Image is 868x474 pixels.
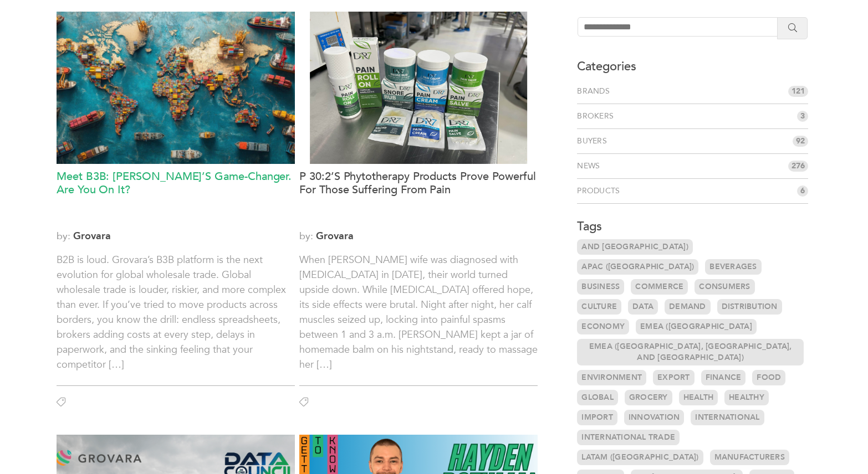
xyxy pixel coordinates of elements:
a: APAC ([GEOGRAPHIC_DATA]) [577,259,698,275]
a: EMEA ([GEOGRAPHIC_DATA] [636,319,757,334]
span: 3 [797,111,808,122]
a: LATAM ([GEOGRAPHIC_DATA]) [577,450,703,465]
a: Finance [701,370,746,385]
span: 92 [793,136,808,147]
h3: Categories [577,58,808,75]
a: Data [628,299,658,315]
a: Brokers [577,111,618,122]
a: Distribution [717,299,782,315]
a: Culture [577,299,621,315]
a: Grocery [625,390,672,405]
span: by: [299,229,538,244]
p: When [PERSON_NAME] wife was diagnosed with [MEDICAL_DATA] in [DATE], their world turned upside do... [299,253,538,372]
span: 121 [788,86,808,97]
h3: Tags [577,218,808,235]
a: P 30:2’s Phytotherapy Products Prove Powerful for Those Suffering From Pain [299,170,538,223]
a: Commerce [631,279,688,295]
span: 6 [797,186,808,197]
a: and [GEOGRAPHIC_DATA]) [577,239,693,255]
a: Economy [577,319,629,334]
a: Innovation [624,410,685,425]
a: Business [577,279,624,295]
a: Import [577,410,617,425]
a: Meet B3B: [PERSON_NAME]’s Game-Changer. Are You On It? [57,170,295,223]
span: by: [57,229,295,244]
a: Export [653,370,695,385]
a: Food [752,370,785,385]
p: B2B is loud. Grovara’s B3B platform is the next evolution for global wholesale trade. Global whol... [57,253,295,372]
span: 276 [788,161,808,172]
a: Environment [577,370,646,385]
a: International Trade [577,430,680,445]
a: Manufacturers [710,450,789,465]
a: Consumers [695,279,754,295]
a: Beverages [705,259,761,275]
a: Healthy [724,390,769,405]
a: International [691,410,764,425]
a: Products [577,186,624,197]
a: Buyers [577,136,611,147]
a: Grovara [73,229,111,243]
a: Health [679,390,718,405]
a: Demand [665,299,711,315]
a: Global [577,390,618,405]
a: News [577,161,604,172]
a: Grovara [316,229,354,243]
a: EMEA ([GEOGRAPHIC_DATA], [GEOGRAPHIC_DATA], and [GEOGRAPHIC_DATA]) [577,339,804,365]
a: Brands [577,86,614,97]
